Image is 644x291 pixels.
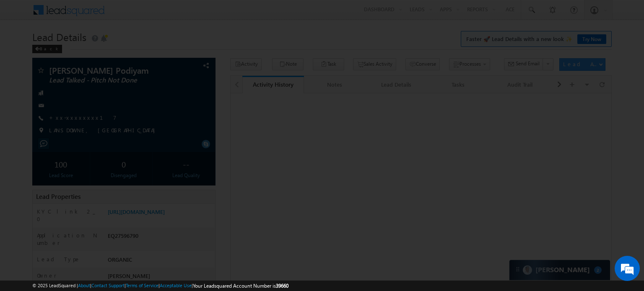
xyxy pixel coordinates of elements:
span: © 2025 LeadSquared | | | | | [32,282,288,290]
a: Acceptable Use [160,283,192,288]
a: Contact Support [91,283,125,288]
span: Your Leadsquared Account Number is [193,283,288,289]
a: About [78,283,90,288]
a: Terms of Service [126,283,158,288]
span: 39660 [276,283,288,289]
